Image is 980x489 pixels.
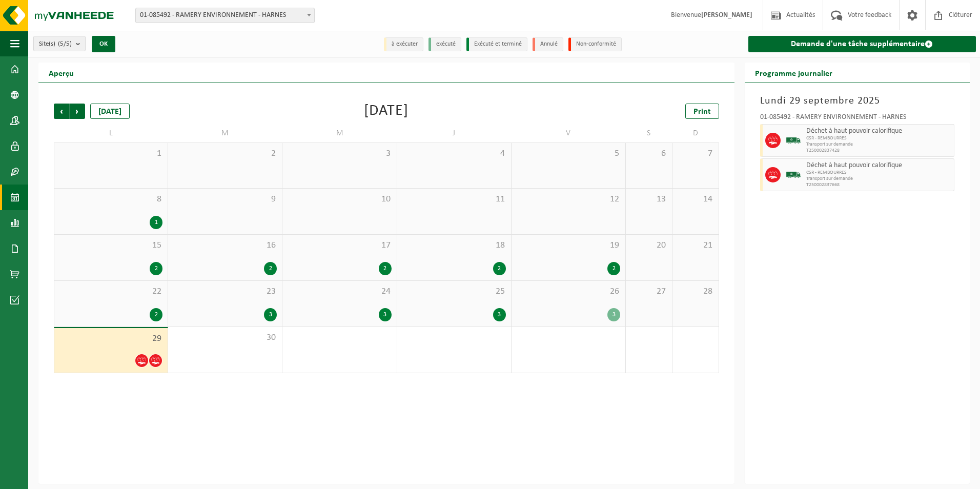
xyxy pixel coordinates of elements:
strong: [PERSON_NAME] [701,11,752,19]
div: 2 [150,308,162,321]
span: 17 [288,240,391,251]
td: S [626,124,672,142]
span: 6 [631,148,667,159]
span: 23 [173,286,277,297]
span: 25 [402,286,506,297]
span: Transport sur demande [806,176,951,182]
div: 3 [607,308,620,321]
li: Non-conformité [568,37,622,51]
div: 1 [150,216,162,229]
button: Site(s)(5/5) [33,36,86,51]
h3: Lundi 29 septembre 2025 [760,93,954,109]
span: 26 [517,286,620,297]
span: 16 [173,240,277,251]
a: Print [685,104,719,119]
div: 2 [150,262,162,275]
span: 15 [59,240,162,251]
span: 5 [517,148,620,159]
span: CSR - REMBOURRES [806,135,951,141]
h2: Aperçu [38,63,84,83]
span: CSR - REMBOURRES [806,170,951,176]
span: Transport sur demande [806,141,951,148]
span: T250002837668 [806,182,951,188]
span: 10 [288,194,391,205]
span: 01-085492 - RAMERY ENVIRONNEMENT - HARNES [135,8,315,23]
span: 28 [678,286,713,297]
div: 3 [264,308,277,321]
span: 3 [288,148,391,159]
div: [DATE] [90,104,130,119]
span: 22 [59,286,162,297]
span: 13 [631,194,667,205]
span: 24 [288,286,391,297]
a: Demande d'une tâche supplémentaire [748,36,976,52]
span: Déchet à haut pouvoir calorifique [806,127,951,135]
td: M [282,124,397,142]
span: 4 [402,148,506,159]
span: 01-085492 - RAMERY ENVIRONNEMENT - HARNES [136,8,314,23]
span: 9 [173,194,277,205]
button: OK [92,36,115,52]
span: 7 [678,148,713,159]
span: 21 [678,240,713,251]
img: BL-SO-LV [786,167,801,182]
h2: Programme journalier [745,63,843,83]
span: 1 [59,148,162,159]
td: D [672,124,719,142]
img: BL-SO-LV [786,133,801,148]
div: 3 [379,308,392,321]
li: Annulé [533,37,563,51]
span: 12 [517,194,620,205]
div: 01-085492 - RAMERY ENVIRONNEMENT - HARNES [760,114,954,124]
span: 14 [678,194,713,205]
span: Déchet à haut pouvoir calorifique [806,161,951,170]
td: L [54,124,168,142]
span: Print [693,108,711,116]
span: 29 [59,333,162,344]
li: Exécuté et terminé [466,37,527,51]
div: 3 [493,308,506,321]
span: Précédent [54,104,69,119]
span: 8 [59,194,162,205]
count: (5/5) [58,40,72,47]
div: [DATE] [364,104,409,119]
span: 19 [517,240,620,251]
li: exécuté [428,37,461,51]
div: 2 [493,262,506,275]
td: V [512,124,626,142]
div: 2 [379,262,392,275]
span: Suivant [70,104,85,119]
li: à exécuter [384,37,423,51]
td: J [397,124,512,142]
span: 11 [402,194,506,205]
span: 27 [631,286,667,297]
span: 18 [402,240,506,251]
span: T250002837428 [806,148,951,154]
span: 20 [631,240,667,251]
div: 2 [264,262,277,275]
span: 2 [173,148,277,159]
span: Site(s) [39,36,72,52]
td: M [168,124,282,142]
div: 2 [607,262,620,275]
span: 30 [173,332,277,343]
